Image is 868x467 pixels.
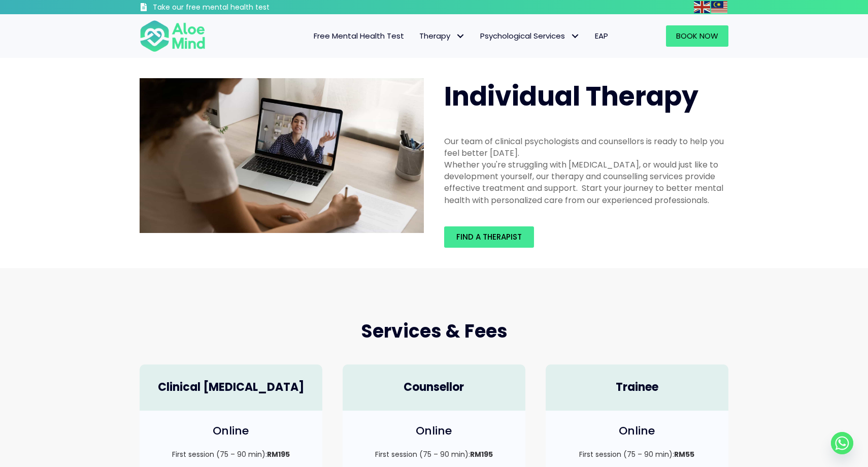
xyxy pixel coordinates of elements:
[153,3,324,13] h3: Take our free mental health test
[150,423,312,439] h4: Online
[314,30,404,41] span: Free Mental Health Test
[694,1,710,13] img: en
[361,318,508,344] span: Services & Fees
[140,19,206,53] img: Aloe mind Logo
[587,25,616,47] a: EAP
[711,1,727,13] img: ms
[556,423,718,439] h4: Online
[456,231,522,242] span: Find a therapist
[711,1,728,13] a: Malay
[674,449,694,459] strong: RM55
[676,30,718,41] span: Book Now
[470,449,493,459] strong: RM195
[150,449,312,459] p: First session (75 – 90 min):
[140,3,324,14] a: Take our free mental health test
[556,380,718,395] h4: Trainee
[444,78,698,115] span: Individual Therapy
[595,30,608,41] span: EAP
[353,380,515,395] h4: Counsellor
[831,432,853,454] a: Whatsapp
[306,25,412,47] a: Free Mental Health Test
[444,226,534,248] a: Find a therapist
[480,30,580,41] span: Psychological Services
[444,136,728,159] div: Our team of clinical psychologists and counsellors is ready to help you feel better [DATE].
[353,423,515,439] h4: Online
[453,29,468,44] span: Therapy: submenu
[473,25,587,47] a: Psychological ServicesPsychological Services: submenu
[219,25,616,47] nav: Menu
[694,1,711,13] a: English
[556,449,718,459] p: First session (75 – 90 min):
[666,25,728,47] a: Book Now
[567,29,582,44] span: Psychological Services: submenu
[412,25,473,47] a: TherapyTherapy: submenu
[267,449,290,459] strong: RM195
[353,449,515,459] p: First session (75 – 90 min):
[444,159,728,206] div: Whether you're struggling with [MEDICAL_DATA], or would just like to development yourself, our th...
[140,78,424,233] img: Therapy online individual
[419,30,465,41] span: Therapy
[150,380,312,395] h4: Clinical [MEDICAL_DATA]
